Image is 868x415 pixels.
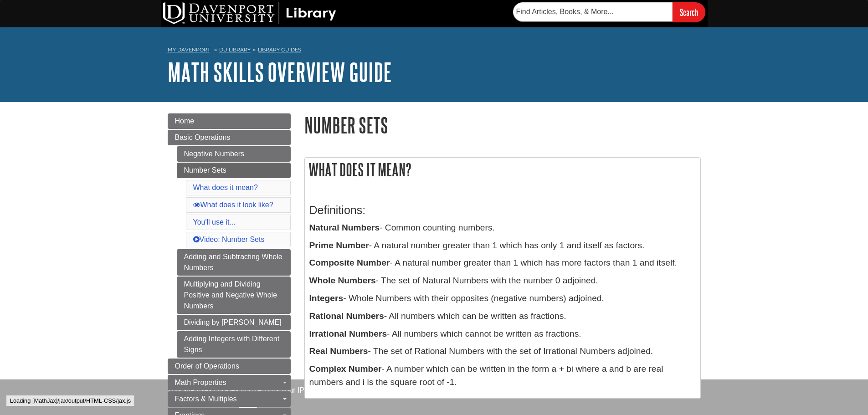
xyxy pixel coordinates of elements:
span: Order of Operations [175,362,239,370]
a: DU Library [219,46,251,53]
a: Basic Operations [168,130,291,145]
p: - A natural number greater than 1 which has only 1 and itself as factors. [309,239,696,252]
a: Library Guides [258,46,301,53]
a: Math Skills Overview Guide [168,58,392,86]
a: Negative Numbers [177,146,291,162]
p: - Whole Numbers with their opposites (negative numbers) adjoined. [309,292,696,305]
a: Adding and Subtracting Whole Numbers [177,249,291,276]
div: Loading [MathJax]/jax/output/HTML-CSS/jax.js [6,395,135,406]
input: Find Articles, Books, & More... [513,2,673,21]
b: Composite Number [309,258,390,267]
b: Complex Number [309,364,382,374]
span: Basic Operations [175,133,231,141]
img: DU Library [163,2,336,24]
span: Home [175,117,195,125]
p: - All numbers which can be written as fractions. [309,310,696,323]
h2: What does it mean? [305,158,700,182]
a: What does it look like? [193,201,273,209]
p: - A natural number greater than 1 which has more factors than 1 and itself. [309,256,696,270]
a: Dividing by [PERSON_NAME] [177,315,291,330]
a: You'll use it... [193,218,236,226]
p: - Common counting numbers. [309,221,696,235]
p: - The set of Natural Numbers with the number 0 adjoined. [309,274,696,287]
form: Searches DU Library's articles, books, and more [513,2,705,22]
a: Home [168,113,291,129]
b: Integers [309,293,344,303]
a: My Davenport [168,46,210,54]
b: Rational Numbers [309,311,384,321]
a: Factors & Multiples [168,391,291,407]
a: Multiplying and Dividing Positive and Negative Whole Numbers [177,277,291,314]
a: Order of Operations [168,359,291,374]
p: - A number which can be written in the form a + bi where a and b are real numbers and i is the sq... [309,363,696,389]
input: Search [673,2,705,22]
a: Video: Number Sets [193,236,265,243]
span: Factors & Multiples [175,395,237,403]
p: - The set of Rational Numbers with the set of Irrational Numbers adjoined. [309,345,696,358]
h1: Number Sets [304,113,701,137]
b: Irrational Numbers [309,329,387,338]
a: Math Properties [168,375,291,390]
h3: Definitions: [309,204,696,217]
nav: breadcrumb [168,44,701,58]
a: Number Sets [177,163,291,178]
a: Adding Integers with Different Signs [177,331,291,358]
b: Prime Number [309,241,369,250]
b: Natural Numbers [309,223,380,232]
p: - All numbers which cannot be written as fractions. [309,328,696,341]
b: Whole Numbers [309,276,376,285]
a: What does it mean? [193,184,258,191]
span: Math Properties [175,379,226,386]
b: Real Numbers [309,346,368,356]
